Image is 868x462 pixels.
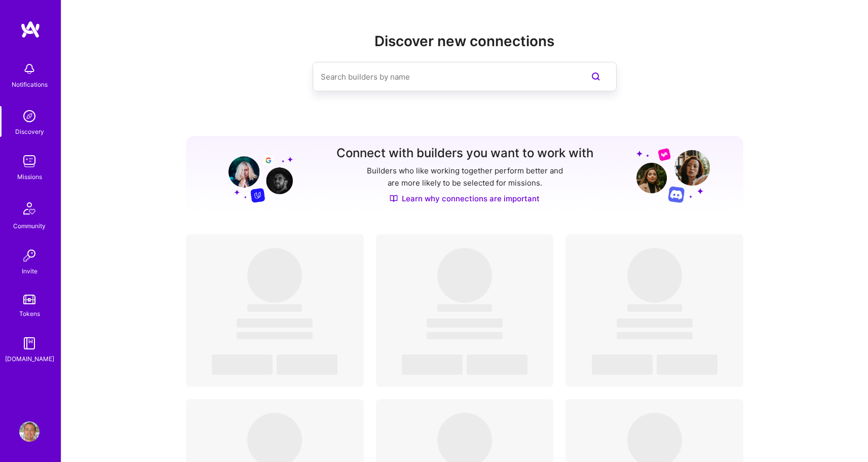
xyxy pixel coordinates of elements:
[321,64,568,90] input: Search builders by name
[19,59,40,79] img: bell
[22,266,37,276] div: Invite
[19,421,40,442] img: User Avatar
[186,33,743,50] h2: Discover new connections
[427,332,503,339] span: ‌
[427,318,503,328] span: ‌
[467,354,527,375] span: ‌
[657,354,718,375] span: ‌
[590,70,602,83] i: icon SearchPurple
[212,354,273,375] span: ‌
[19,151,40,171] img: teamwork
[15,126,44,137] div: Discovery
[219,147,293,203] img: Grow your network
[237,332,313,339] span: ‌
[247,248,302,303] span: ‌
[17,171,42,182] div: Missions
[390,194,398,203] img: Discover
[20,20,41,39] img: logo
[437,248,492,303] span: ‌
[617,318,693,328] span: ‌
[19,308,40,319] div: Tokens
[617,332,693,339] span: ‌
[17,421,42,442] a: User Avatar
[12,79,48,90] div: Notifications
[627,248,682,303] span: ‌
[19,333,40,353] img: guide book
[17,196,42,221] img: Community
[336,146,593,161] h3: Connect with builders you want to work with
[636,148,710,203] img: Grow your network
[247,304,302,312] span: ‌
[402,354,463,375] span: ‌
[19,106,40,126] img: discovery
[13,221,46,231] div: Community
[277,354,337,375] span: ‌
[437,304,492,312] span: ‌
[390,193,540,204] a: Learn why connections are important
[627,304,682,312] span: ‌
[23,295,35,304] img: tokens
[365,165,565,189] p: Builders who like working together perform better and are more likely to be selected for missions.
[237,318,313,328] span: ‌
[19,245,40,266] img: Invite
[5,353,54,364] div: [DOMAIN_NAME]
[592,354,653,375] span: ‌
